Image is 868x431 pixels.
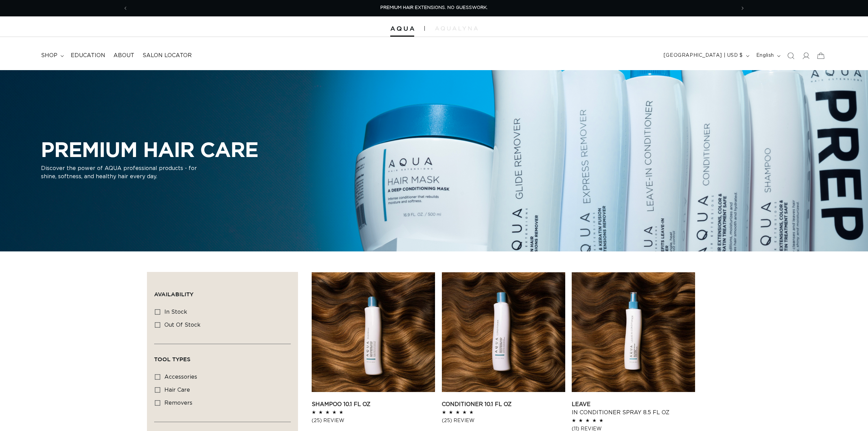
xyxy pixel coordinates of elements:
a: Leave In Conditioner Spray 8.5 fl oz [572,400,695,417]
a: Salon Locator [138,48,196,63]
summary: Tool Types (0 selected) [154,344,291,369]
span: shop [41,52,57,59]
span: Salon Locator [143,52,192,59]
span: Education [71,52,105,59]
a: Shampoo 10.1 fl oz [312,400,435,408]
span: Out of stock [164,322,201,328]
a: Education [67,48,109,63]
span: In stock [164,309,187,315]
span: Availability [154,291,193,297]
span: English [756,52,774,59]
span: hair care [164,387,190,393]
span: removers [164,400,192,406]
span: PREMIUM HAIR EXTENSIONS. NO GUESSWORK. [380,5,488,10]
a: About [109,48,138,63]
a: Conditioner 10.1 fl oz [442,400,565,408]
p: Discover the power of AQUA professional products - for shine, softness, and healthy hair every day. [41,164,212,181]
summary: Search [783,48,798,63]
button: [GEOGRAPHIC_DATA] | USD $ [660,49,752,62]
span: Tool Types [154,356,190,362]
h2: PREMIUM HAIR CARE [41,138,258,161]
summary: Availability (0 selected) [154,279,291,304]
summary: shop [37,48,67,63]
button: Previous announcement [118,2,133,15]
span: [GEOGRAPHIC_DATA] | USD $ [664,52,743,59]
img: aqualyna.com [435,26,478,30]
span: About [113,52,134,59]
img: Aqua Hair Extensions [390,26,414,31]
button: Next announcement [735,2,750,15]
button: English [752,49,783,62]
span: accessories [164,374,197,380]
